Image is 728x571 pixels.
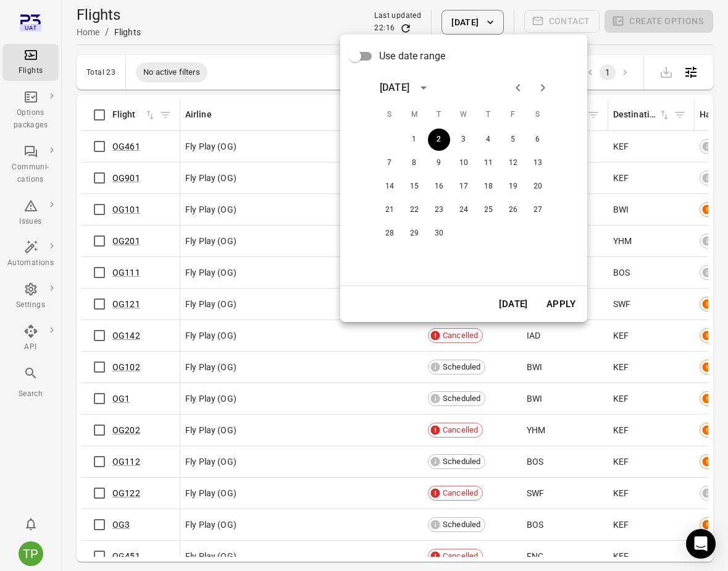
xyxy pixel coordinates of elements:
span: Wednesday [453,103,475,127]
button: [DATE] [492,291,535,317]
span: Saturday [527,103,549,127]
button: 29 [403,222,425,245]
button: 14 [379,176,401,198]
button: 7 [379,152,401,174]
button: 2 [428,129,450,151]
button: 18 [477,176,500,198]
button: 12 [502,152,524,174]
span: Monday [403,103,425,127]
button: 21 [379,199,401,221]
button: calendar view is open, switch to year view [413,77,434,98]
button: Apply [540,291,582,317]
button: 5 [502,129,524,151]
button: 30 [428,222,450,245]
button: 13 [527,152,549,174]
button: 6 [527,129,549,151]
span: Friday [502,103,524,127]
button: 16 [428,176,450,198]
button: 9 [428,152,450,174]
div: [DATE] [380,80,409,95]
button: 3 [453,129,475,151]
button: 20 [527,176,549,198]
button: 26 [502,199,524,221]
div: Open Intercom Messenger [686,529,716,559]
button: 10 [453,152,475,174]
span: Sunday [379,103,401,127]
button: 28 [379,222,401,245]
button: 11 [477,152,500,174]
button: 1 [403,129,425,151]
span: Tuesday [428,103,450,127]
button: 17 [453,176,475,198]
button: 27 [527,199,549,221]
button: Next month [530,75,555,100]
button: Previous month [506,75,530,100]
button: 19 [502,176,524,198]
button: 23 [428,199,450,221]
button: 15 [403,176,425,198]
button: 22 [403,199,425,221]
button: 4 [477,129,500,151]
button: 24 [453,199,475,221]
button: 25 [477,199,500,221]
span: Use date range [379,49,445,64]
button: 8 [403,152,425,174]
span: Thursday [477,103,500,127]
